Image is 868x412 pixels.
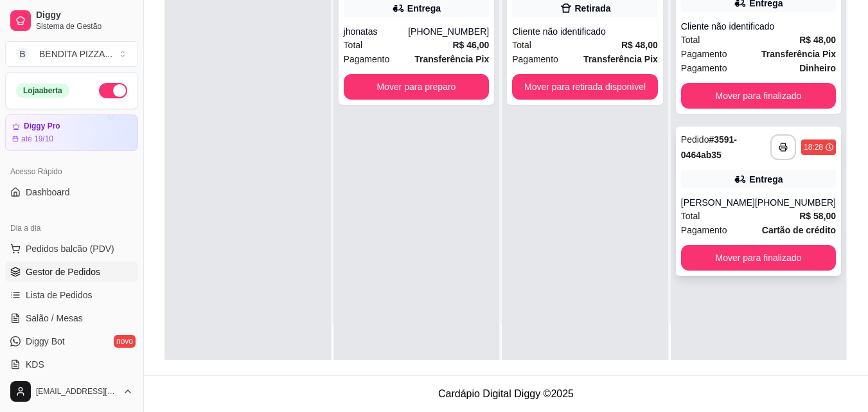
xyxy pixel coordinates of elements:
[5,262,138,282] a: Gestor de Pedidos
[407,2,441,15] div: Entrega
[26,265,100,278] span: Gestor de Pedidos
[681,134,737,160] strong: # 3591-0464ab35
[5,354,138,375] a: KDS
[26,289,93,301] span: Lista de Pedidos
[36,10,133,21] span: Diggy
[681,83,836,109] button: Mover para finalizado
[344,25,409,38] div: jhonatas
[681,245,836,271] button: Mover para finalizado
[344,52,390,66] span: Pagamento
[36,386,118,397] span: [EMAIL_ADDRESS][DOMAIN_NAME]
[5,331,138,352] a: Diggy Botnovo
[761,49,836,59] strong: Transferência Pix
[583,54,658,64] strong: Transferência Pix
[26,312,83,325] span: Salão / Mesas
[408,25,489,38] div: [PHONE_NUMBER]
[512,74,658,100] button: Mover para retirada disponível
[799,211,836,221] strong: R$ 58,00
[344,38,363,52] span: Total
[681,33,700,47] span: Total
[5,5,138,36] a: DiggySistema de Gestão
[762,225,836,235] strong: Cartão de crédito
[5,285,138,305] a: Lista de Pedidos
[26,186,70,199] span: Dashboard
[681,20,836,33] div: Cliente não identificado
[36,21,133,31] span: Sistema de Gestão
[16,48,29,60] span: B
[799,63,836,73] strong: Dinheiro
[5,182,138,202] a: Dashboard
[5,41,138,67] button: Select a team
[414,54,489,64] strong: Transferência Pix
[681,223,727,237] span: Pagamento
[512,52,558,66] span: Pagamento
[5,308,138,328] a: Salão / Mesas
[681,196,755,209] div: [PERSON_NAME]
[512,38,531,52] span: Total
[452,40,489,50] strong: R$ 46,00
[5,238,138,259] button: Pedidos balcão (PDV)
[39,48,112,60] div: BENDITA PIZZA ...
[5,161,138,182] div: Acesso Rápido
[5,114,138,151] a: Diggy Proaté 19/10
[344,74,490,100] button: Mover para preparo
[26,242,114,255] span: Pedidos balcão (PDV)
[512,25,658,38] div: Cliente não identificado
[755,196,836,209] div: [PHONE_NUMBER]
[681,61,727,75] span: Pagamento
[16,84,69,98] div: Loja aberta
[21,134,53,144] article: até 19/10
[26,335,65,348] span: Diggy Bot
[799,35,836,45] strong: R$ 48,00
[681,209,700,223] span: Total
[5,218,138,238] div: Dia a dia
[621,40,658,50] strong: R$ 48,00
[749,173,783,186] div: Entrega
[24,121,60,131] article: Diggy Pro
[99,83,127,98] button: Alterar Status
[575,2,611,15] div: Retirada
[26,358,44,371] span: KDS
[804,142,823,152] div: 18:28
[681,134,709,145] span: Pedido
[144,375,868,412] footer: Cardápio Digital Diggy © 2025
[681,47,727,61] span: Pagamento
[5,376,138,407] button: [EMAIL_ADDRESS][DOMAIN_NAME]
